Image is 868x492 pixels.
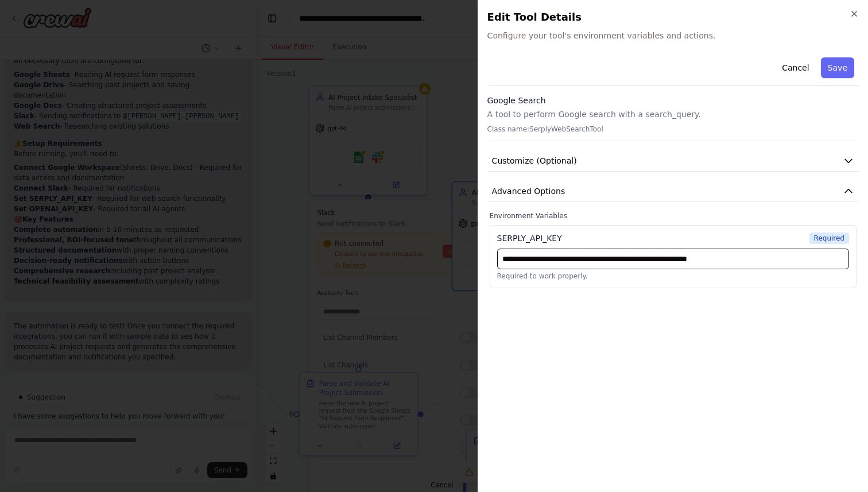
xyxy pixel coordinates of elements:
h2: Edit Tool Details [487,9,859,25]
span: Customize (Optional) [492,155,577,166]
button: Save [821,57,854,78]
span: Advanced Options [492,185,565,197]
button: Advanced Options [487,181,859,202]
label: Environment Variables [490,211,857,220]
p: Class name: SerplyWebSearchTool [487,125,859,134]
div: SERPLY_API_KEY [497,233,562,244]
button: Cancel [775,57,816,78]
span: Required [809,233,849,244]
p: Required to work properly. [497,272,849,281]
button: Customize (Optional) [487,150,859,172]
h3: Google Search [487,95,859,106]
p: A tool to perform Google search with a search_query. [487,109,859,120]
span: Configure your tool's environment variables and actions. [487,30,859,41]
